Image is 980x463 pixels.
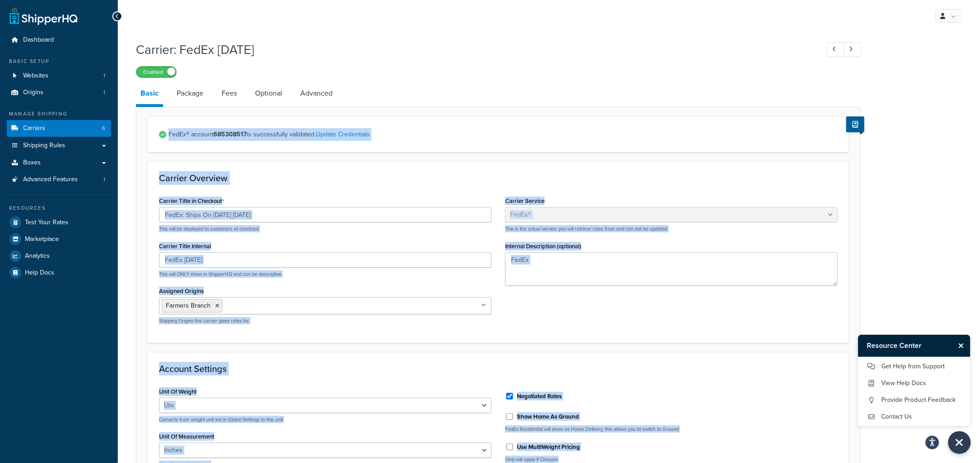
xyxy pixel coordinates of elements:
[517,413,579,421] label: Show Home As Ground
[159,288,204,294] label: Assigned Origins
[7,137,111,154] a: Shipping Rules
[844,42,861,57] a: Next Record
[23,89,43,96] span: Origins
[7,32,111,48] a: Dashboard
[7,204,111,212] div: Resources
[172,82,208,104] a: Package
[316,130,370,139] a: Update Credentials
[23,36,54,44] span: Dashboard
[159,198,224,205] label: Carrier Title in Checkout
[7,58,111,65] div: Basic Setup
[7,214,111,231] a: Test Your Rates
[169,128,838,141] span: FedEx® account is successfully validated.
[136,82,163,107] a: Basic
[867,410,961,424] a: Contact Us
[505,198,545,204] label: Carrier Service
[159,318,492,324] p: Shipping Origins this carrier gives rates for
[103,89,105,96] span: 1
[251,82,287,104] a: Optional
[159,388,197,395] label: Unit Of Weight
[159,364,838,374] h3: Account Settings
[103,72,105,80] span: 1
[166,301,211,310] span: Farmers Branch
[7,110,111,118] div: Manage Shipping
[7,68,111,84] a: Websites1
[136,67,176,77] label: Enabled
[159,243,211,250] label: Carrier Title Internal
[25,252,50,260] span: Analytics
[7,265,111,281] a: Help Docs
[7,248,111,264] a: Analytics
[296,82,337,104] a: Advanced
[517,392,562,400] label: Negotiated Rates
[505,426,838,433] p: FedEx Residential will show as Home Delivery, this allows you to switch to Ground
[159,271,492,278] p: This will ONLY show in ShipperHQ and can be descriptive
[846,116,864,132] button: Show Help Docs
[102,125,105,132] span: 6
[505,252,838,286] textarea: FedEx
[7,120,111,137] a: Carriers6
[217,82,241,104] a: Fees
[7,84,111,101] a: Origins1
[7,171,111,188] a: Advanced Features1
[858,335,955,357] h3: Resource Center
[7,171,111,188] li: Advanced Features
[25,219,68,227] span: Test Your Rates
[23,125,45,132] span: Carriers
[7,154,111,171] a: Boxes
[505,243,581,250] label: Internal Description (optional)
[955,340,970,351] button: Close Resource Center
[25,236,59,243] span: Marketplace
[867,359,961,374] a: Get Help from Support
[7,120,111,137] li: Carriers
[7,68,111,84] li: Websites
[505,226,838,232] p: This is the actual service you will retrieve rates from and can not be updated
[827,42,845,57] a: Previous Record
[159,433,214,440] label: Unit Of Measurement
[159,226,492,232] p: This will be displayed to customers at checkout
[505,456,838,463] p: Only will apply if Cheaper
[867,376,961,391] a: View Help Docs
[159,416,492,423] p: Converts from weight unit set in Global Settings to this unit
[517,443,580,451] label: Use MultiWeight Pricing
[23,159,41,167] span: Boxes
[7,231,111,247] a: Marketplace
[213,130,247,139] strong: 685308517
[23,72,48,80] span: Websites
[25,269,54,277] span: Help Docs
[136,41,810,58] h1: Carrier: FedEx [DATE]
[948,431,971,454] button: Close Resource Center
[23,142,65,150] span: Shipping Rules
[159,173,838,183] h3: Carrier Overview
[867,393,961,407] a: Provide Product Feedback
[103,176,105,183] span: 1
[7,84,111,101] li: Origins
[23,176,78,183] span: Advanced Features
